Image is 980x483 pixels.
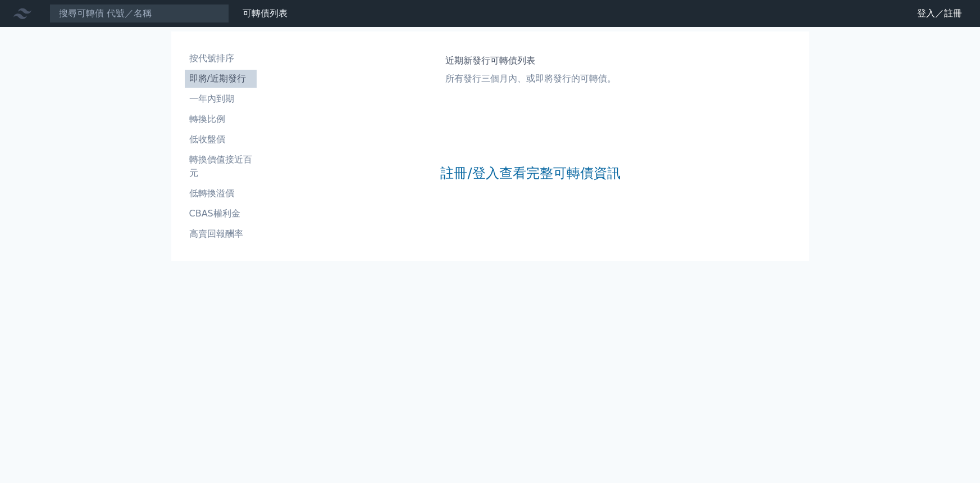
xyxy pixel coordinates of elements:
[185,110,257,128] a: 轉換比例
[445,72,616,85] p: 所有發行三個月內、或即將發行的可轉債。
[185,133,257,146] li: 低收盤價
[185,112,257,126] li: 轉換比例
[185,184,257,202] a: 低轉換溢價
[185,207,257,220] li: CBAS權利金
[908,4,971,22] a: 登入／註冊
[185,72,257,85] li: 即將/近期發行
[185,205,257,223] a: CBAS權利金
[445,54,616,67] h1: 近期新發行可轉債列表
[185,153,257,180] li: 轉換價值接近百元
[185,70,257,88] a: 即將/近期發行
[185,49,257,67] a: 按代號排序
[243,8,288,19] a: 可轉債列表
[49,4,229,23] input: 搜尋可轉債 代號／名稱
[185,187,257,200] li: 低轉換溢價
[185,90,257,108] a: 一年內到期
[185,130,257,148] a: 低收盤價
[440,164,620,182] a: 註冊/登入查看完整可轉債資訊
[185,227,257,241] li: 高賣回報酬率
[185,225,257,243] a: 高賣回報酬率
[185,52,257,65] li: 按代號排序
[185,92,257,106] li: 一年內到期
[185,151,257,182] a: 轉換價值接近百元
